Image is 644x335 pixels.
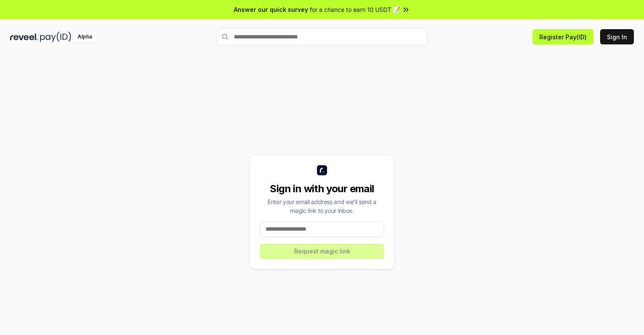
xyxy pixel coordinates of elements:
div: Sign in with your email [260,182,384,196]
span: Answer our quick survey [234,5,308,14]
div: Alpha [73,32,97,42]
img: logo_small [317,165,327,175]
img: pay_id [40,32,71,42]
img: reveel_dark [10,32,38,42]
div: Enter your email address and we’ll send a magic link to your inbox. [260,197,384,215]
button: Register Pay(ID) [533,29,593,44]
span: for a chance to earn 10 USDT 📝 [310,5,400,14]
button: Sign In [600,29,634,44]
